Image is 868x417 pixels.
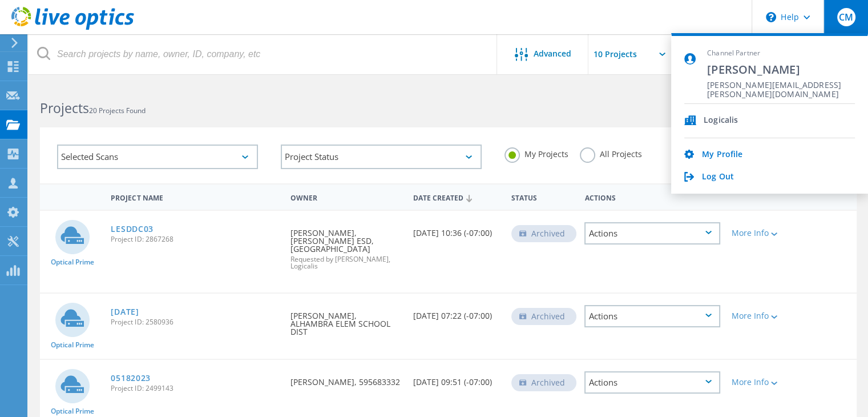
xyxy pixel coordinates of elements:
svg: \n [766,12,776,22]
span: Project ID: 2867268 [111,236,279,243]
span: Advanced [534,50,571,58]
div: Project Name [105,186,285,207]
div: Archived [511,225,576,242]
div: More Info [732,378,785,386]
span: CM [839,13,853,22]
div: Archived [511,374,576,391]
span: Optical Prime [51,342,94,348]
a: Log Out [702,172,734,183]
a: LESDDC03 [111,225,154,233]
span: Requested by [PERSON_NAME], Logicalis [290,256,402,270]
div: [PERSON_NAME], ALHAMBRA ELEM SCHOOL DIST [285,294,407,347]
span: Channel Partner [707,49,855,58]
div: More Info [732,312,785,320]
span: Logicalis [704,115,738,126]
a: 05182023 [111,374,151,382]
span: Project ID: 2499143 [111,385,279,392]
b: Projects [40,99,89,117]
span: [PERSON_NAME][EMAIL_ADDRESS][PERSON_NAME][DOMAIN_NAME] [707,81,855,91]
div: [PERSON_NAME], [PERSON_NAME] ESD, [GEOGRAPHIC_DATA] [285,211,407,281]
div: Actions [584,222,720,244]
a: [DATE] [111,308,139,316]
div: Archived [511,308,576,325]
a: Live Optics Dashboard [11,24,134,32]
input: Search projects by name, owner, ID, company, etc [29,34,498,74]
div: [DATE] 09:51 (-07:00) [407,360,506,398]
div: [DATE] 07:22 (-07:00) [407,294,506,331]
div: Status [506,186,579,207]
div: More Info [732,229,785,237]
div: Owner [285,186,407,207]
div: Actions [579,186,726,207]
span: Project ID: 2580936 [111,319,279,326]
div: Actions [584,371,720,394]
div: Project Status [281,145,482,169]
span: 20 Projects Found [89,106,146,115]
div: Date Created [407,186,506,208]
div: Actions [584,305,720,327]
label: All Projects [580,147,642,158]
label: My Projects [504,147,568,158]
span: Optical Prime [51,259,94,266]
div: [PERSON_NAME], 595683332 [285,360,407,398]
span: Optical Prime [51,408,94,415]
div: [DATE] 10:36 (-07:00) [407,211,506,248]
a: My Profile [702,150,742,161]
span: [PERSON_NAME] [707,62,855,77]
div: Selected Scans [57,145,258,169]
